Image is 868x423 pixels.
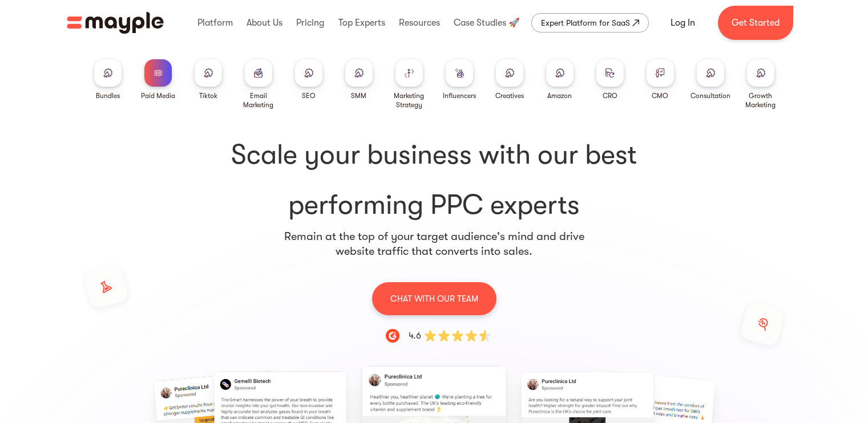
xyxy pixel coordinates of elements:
[657,9,709,36] a: Log In
[547,91,572,100] div: Amazon
[302,91,316,100] div: SEO
[67,12,164,34] img: Mayple logo
[443,59,476,100] a: Influencers
[87,137,781,173] span: Scale your business with our best
[443,91,476,100] div: Influencers
[238,59,279,109] a: Email Marketing
[351,91,366,100] div: SMM
[652,91,668,100] div: CMO
[199,91,217,100] div: Tiktok
[94,59,122,100] a: Bundles
[390,291,478,306] p: CHAT WITH OUR TEAM
[293,5,327,41] div: Pricing
[718,6,793,40] a: Get Started
[389,59,430,109] a: Marketing Strategy
[96,91,120,100] div: Bundles
[740,59,781,109] a: Growth Marketing
[740,91,781,109] div: Growth Marketing
[396,5,443,41] div: Resources
[596,59,624,100] a: CRO
[647,59,674,100] a: CMO
[541,16,630,30] div: Expert Platform for SaaS
[244,5,285,41] div: About Us
[691,59,730,100] a: Consultation
[141,59,175,100] a: Paid Media
[603,91,617,100] div: CRO
[336,5,388,41] div: Top Experts
[345,59,373,100] a: SMM
[691,91,730,100] div: Consultation
[141,91,175,100] div: Paid Media
[389,91,430,109] div: Marketing Strategy
[295,59,322,100] a: SEO
[195,59,222,100] a: Tiktok
[195,5,236,41] div: Platform
[372,282,496,315] a: CHAT WITH OUR TEAM
[531,13,649,32] a: Expert Platform for SaaS
[238,91,279,109] div: Email Marketing
[67,12,164,34] a: home
[495,91,524,100] div: Creatives
[495,59,524,100] a: Creatives
[284,229,585,259] p: Remain at the top of your target audience's mind and drive website traffic that converts into sales.
[87,137,781,223] h1: performing PPC experts
[546,59,574,100] a: Amazon
[409,329,421,343] div: 4.6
